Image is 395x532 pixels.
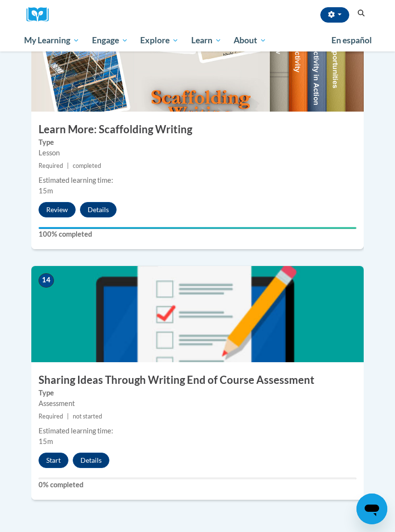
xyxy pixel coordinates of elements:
span: Learn [191,35,222,46]
span: Engage [92,35,128,46]
button: Review [39,202,76,217]
span: 15m [39,437,53,445]
h3: Sharing Ideas Through Writing End of Course Assessment [31,373,364,388]
a: About [228,29,273,51]
button: Account Settings [320,7,349,23]
span: | [67,413,69,420]
div: Estimated learning time: [39,426,356,436]
span: Explore [140,35,179,46]
img: Course Image [31,15,364,112]
span: 15m [39,187,53,195]
span: En español [331,35,372,45]
span: not started [73,413,102,420]
iframe: Button to launch messaging window [356,494,387,524]
label: 100% completed [39,229,356,240]
div: Assessment [39,398,356,409]
div: Your progress [39,227,356,229]
button: Details [73,453,109,468]
a: Learn [185,29,228,51]
button: Details [80,202,117,217]
span: | [67,162,69,169]
a: Explore [134,29,185,51]
img: Logo brand [26,7,55,22]
span: About [234,35,266,46]
a: My Learning [18,29,86,51]
div: Main menu [17,29,378,51]
button: Start [39,453,68,468]
img: Course Image [31,266,364,362]
a: Cox Campus [26,7,55,22]
div: Estimated learning time: [39,175,356,186]
a: En español [325,30,378,51]
div: Lesson [39,148,356,158]
label: 0% completed [39,480,356,490]
span: 14 [39,273,54,288]
h3: Learn More: Scaffolding Writing [31,122,364,137]
span: My Learning [24,35,79,46]
span: Required [39,413,63,420]
label: Type [39,137,356,148]
button: Search [354,8,369,19]
label: Type [39,388,356,398]
span: Required [39,162,63,169]
span: completed [73,162,101,169]
a: Engage [86,29,134,51]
